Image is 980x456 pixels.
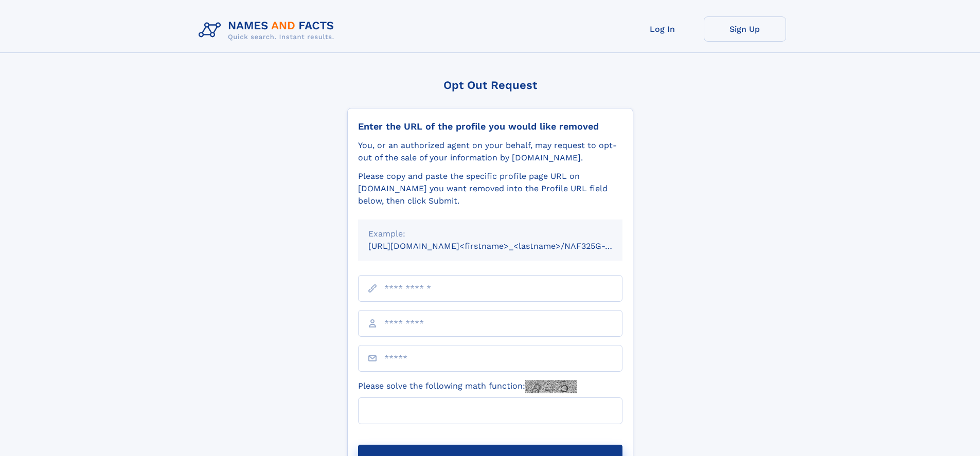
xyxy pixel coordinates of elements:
[194,16,343,44] img: Logo Names and Facts
[358,380,577,393] label: Please solve the following math function:
[704,16,786,42] a: Sign Up
[358,121,622,132] div: Enter the URL of the profile you would like removed
[621,16,704,42] a: Log In
[368,228,612,240] div: Example:
[347,79,633,92] div: Opt Out Request
[358,139,622,164] div: You, or an authorized agent on your behalf, may request to opt-out of the sale of your informatio...
[358,170,622,207] div: Please copy and paste the specific profile page URL on [DOMAIN_NAME] you want removed into the Pr...
[368,241,642,251] small: [URL][DOMAIN_NAME]<firstname>_<lastname>/NAF325G-xxxxxxxx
